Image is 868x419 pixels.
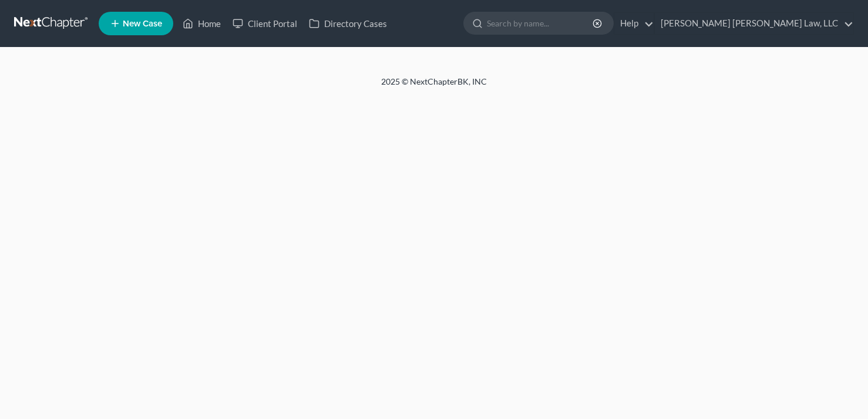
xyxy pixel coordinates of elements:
a: Directory Cases [303,13,393,34]
a: Help [614,13,654,34]
a: [PERSON_NAME] [PERSON_NAME] Law, LLC [655,13,853,34]
div: 2025 © NextChapterBK, INC [99,76,769,97]
input: Search by name... [487,12,594,34]
a: Home [177,13,227,34]
a: Client Portal [227,13,303,34]
span: New Case [123,19,162,28]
